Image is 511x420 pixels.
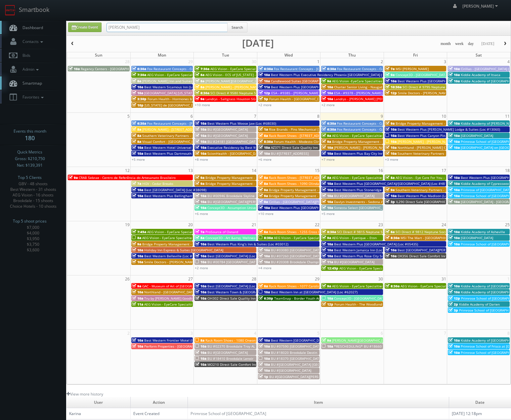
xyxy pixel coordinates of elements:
span: 10a [448,230,460,234]
span: 10a [195,139,206,144]
span: 9a [322,139,331,144]
span: 10a [195,151,206,156]
span: BU #[GEOGRAPHIC_DATA][PERSON_NAME] [207,199,274,204]
span: ScionHealth - [GEOGRAPHIC_DATA] [207,151,262,156]
span: 10a [132,145,143,150]
span: Best Western Jamaica Inn (Loc #33141) [334,248,397,252]
span: AEG Vision - Eye Care For You – Eye Care For You ([PERSON_NAME]) [396,175,502,180]
span: Southern Veterinary Partners - [GEOGRAPHIC_DATA] [396,188,478,192]
span: Rack Room Shoes - 1077 Carolina Premium Outlets [269,284,350,288]
span: Best [GEOGRAPHIC_DATA] (Loc #38098) [144,188,206,192]
span: 8a [195,79,204,83]
span: Bridge Property Management - Bridges at [GEOGRAPHIC_DATA] [205,181,306,186]
span: 9a [68,175,78,180]
span: 10a [322,205,333,210]
span: 6:30a [322,127,336,132]
span: 8a [195,85,204,89]
span: AEG Vision - EyeCare Specialties of [US_STATE] – [PERSON_NAME] Eye Care [332,133,450,138]
span: 8a [259,284,268,288]
span: Best Western Plus Rose City Suites (Loc #66042) [334,254,411,258]
span: 10a [132,151,143,156]
span: 10a [448,193,460,198]
span: 5p [259,97,268,101]
span: 10a [195,193,206,198]
span: Best [GEOGRAPHIC_DATA] (Loc #43029) [207,254,270,258]
span: SCI Direct # 9795 Neptune Society of Chico [403,85,471,89]
span: Rack Room Shoes - [STREET_ADDRESS] [269,133,329,138]
span: Landrys - [PERSON_NAME] [PERSON_NAME] (shoot 2) [334,97,417,101]
span: 8a [132,79,141,83]
span: CRAB Sebrae - Centro de Referência do Artesanato Brasileiro [79,175,176,180]
span: Sonesta Select [GEOGRAPHIC_DATA] [334,205,391,210]
a: +5 more [132,157,145,162]
span: Best Western Plus Moose Jaw (Loc #68030) [207,121,276,126]
span: 10a [259,248,270,252]
span: 10a [195,133,206,138]
span: Bridge Property Management - Haven at [GEOGRAPHIC_DATA] [269,193,367,198]
span: Best [GEOGRAPHIC_DATA][PERSON_NAME] (Loc #32091) [398,248,486,252]
span: Favorites [19,94,45,100]
span: Executive Residency by Best Western [GEOGRAPHIC_DATA] (Loc #61103) [207,145,321,150]
span: 10a [448,121,460,126]
span: Fox Restaurant Concepts - Culinary Dropout - Tempe [337,127,420,132]
span: Best Western Plus [GEOGRAPHIC_DATA]/[GEOGRAPHIC_DATA] (Loc #48176) [334,181,452,186]
a: +2 more [195,266,208,270]
span: 6:30a [259,66,273,71]
span: Bridge Property Management - [GEOGRAPHIC_DATA] [396,121,478,126]
span: 10a [195,254,206,258]
span: 10a [385,139,397,144]
span: AEG Vision - EyeCare Specialties of [US_STATE] – [PERSON_NAME] & Associates [339,266,464,271]
span: Best Western Plus [PERSON_NAME] Lodge & Suites (Loc #13060) [398,127,500,132]
span: Best Western Plus Madison (Loc #10386) [398,193,463,198]
span: Concept3D - Assumption University [207,205,263,210]
span: 10a [448,139,460,144]
span: Holiday Inn Express & Suites [GEOGRAPHIC_DATA] [144,248,223,252]
span: 10a [322,97,333,101]
a: +10 more [258,211,274,216]
span: 8a [259,181,268,186]
span: Admin [19,66,40,72]
span: 10a [259,254,270,258]
span: AEG Vision - ECS of [US_STATE] - [US_STATE] Valley Family Eye Care [205,72,311,77]
span: Forum Health - Modesto Clinic [274,139,322,144]
span: Bridge Property Management - Veranda at [GEOGRAPHIC_DATA] [332,139,433,144]
span: BU #07260 [GEOGRAPHIC_DATA] [271,254,322,258]
span: 10a [259,79,270,83]
span: 10a [259,151,270,156]
span: Northland - [GEOGRAPHIC_DATA] 21 [144,290,201,294]
span: 7:45a [132,230,146,234]
span: Best Western Plus [GEOGRAPHIC_DATA] &amp; Suites (Loc #44475) [398,79,504,83]
a: Create Event [68,22,102,32]
span: 9a [259,188,268,192]
span: OK356 Direct Sale Comfort Inn & Suites [398,254,460,258]
span: Regency Centers - [GEOGRAPHIC_DATA] (63020) [81,66,155,71]
span: 8a [322,175,331,180]
span: 12p [385,91,397,95]
span: 9a [322,133,331,138]
span: Bridge Property Management - [GEOGRAPHIC_DATA] at [GEOGRAPHIC_DATA] [142,242,263,246]
span: [US_STATE] de [GEOGRAPHIC_DATA] - [GEOGRAPHIC_DATA] [145,103,236,107]
span: [PERSON_NAME] - [STREET_ADDRESS] [142,127,201,132]
span: 10p [132,103,144,107]
span: Best Western Sicamous Inn (Loc #62108) [144,85,209,89]
span: HGV - Cedar Breaks [142,181,173,186]
span: Best Western Inn at [GEOGRAPHIC_DATA] (Loc #62027) [271,290,358,294]
span: Best Western Town & [GEOGRAPHIC_DATA] (Loc #05423) [207,290,297,294]
span: 10a [322,85,333,89]
span: 10a [448,175,460,180]
span: 10a [132,85,143,89]
span: 9a [322,284,331,288]
span: 3:30p [132,97,147,101]
span: Fox Restaurant Concepts - Culinary Dropout - [GEOGRAPHIC_DATA] [337,66,442,71]
span: AEG Vision - EyeCare Specialties of [US_STATE] – [GEOGRAPHIC_DATA] HD EyeCare [147,230,277,234]
span: [PERSON_NAME] - [PERSON_NAME] Store [398,139,462,144]
span: 6:30a [132,66,146,71]
span: 10a [448,145,460,150]
span: 10a [195,127,206,132]
span: Candlewood Suites [GEOGRAPHIC_DATA] [GEOGRAPHIC_DATA] [271,79,368,83]
span: 9a [322,235,331,240]
span: Fox Restaurant Concepts - Culinary Dropout - [GEOGRAPHIC_DATA] [147,66,252,71]
span: AEG Vision - EyeCare Specialties of [US_STATE] – [PERSON_NAME] Eye Clinic [210,66,330,71]
span: 8a [385,230,395,234]
span: Davlyn Investments - Sedona Apartments [334,199,400,204]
